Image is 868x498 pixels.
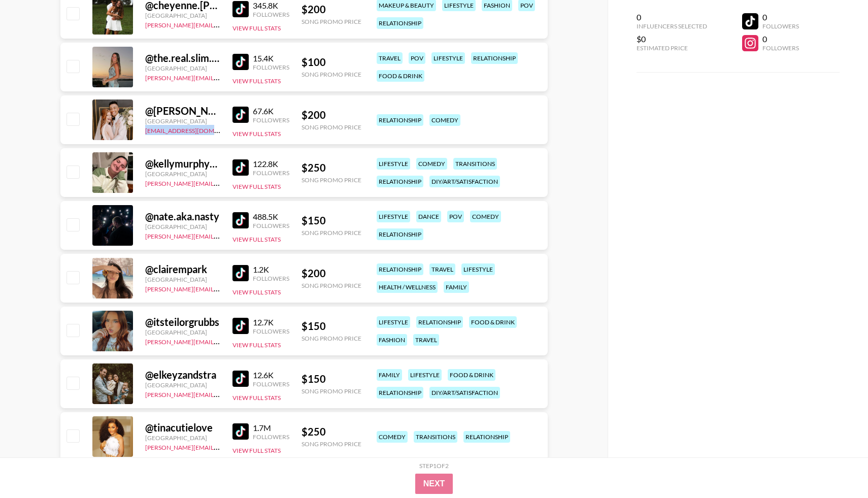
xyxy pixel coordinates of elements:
[461,263,495,275] div: lifestyle
[471,52,518,64] div: relationship
[444,281,469,293] div: family
[762,34,799,44] div: 0
[145,276,220,283] div: [GEOGRAPHIC_DATA]
[377,316,410,328] div: lifestyle
[145,328,220,336] div: [GEOGRAPHIC_DATA]
[469,316,517,328] div: food & drink
[253,116,289,124] div: Followers
[253,53,289,63] div: 15.4K
[253,212,289,222] div: 488.5K
[409,52,425,64] div: pov
[145,105,220,117] div: @ [PERSON_NAME].and.[PERSON_NAME]
[145,12,220,19] div: [GEOGRAPHIC_DATA]
[377,158,410,170] div: lifestyle
[232,130,281,138] button: View Full Stats
[232,447,281,454] button: View Full Stats
[416,316,463,328] div: relationship
[413,334,439,346] div: travel
[145,230,295,240] a: [PERSON_NAME][EMAIL_ADDRESS][DOMAIN_NAME]
[302,109,361,121] div: $ 200
[453,158,497,170] div: transitions
[232,265,249,281] img: TikTok
[302,282,361,289] div: Song Promo Price
[232,183,281,190] button: View Full Stats
[429,176,500,187] div: diy/art/satisfaction
[429,387,500,399] div: diy/art/satisfaction
[253,380,289,388] div: Followers
[302,56,361,69] div: $ 100
[232,288,281,296] button: View Full Stats
[232,236,281,243] button: View Full Stats
[377,70,424,82] div: food & drink
[232,1,249,17] img: TikTok
[253,11,289,18] div: Followers
[416,211,441,222] div: dance
[232,371,249,387] img: TikTok
[145,170,220,178] div: [GEOGRAPHIC_DATA]
[253,317,289,327] div: 12.7K
[253,169,289,177] div: Followers
[145,117,220,125] div: [GEOGRAPHIC_DATA]
[253,222,289,229] div: Followers
[302,425,361,438] div: $ 250
[232,54,249,70] img: TikTok
[145,316,220,328] div: @ itsteilorgrubbs
[145,336,344,346] a: [PERSON_NAME][EMAIL_ADDRESS][PERSON_NAME][DOMAIN_NAME]
[145,434,220,442] div: [GEOGRAPHIC_DATA]
[232,77,281,85] button: View Full Stats
[253,433,289,441] div: Followers
[253,275,289,282] div: Followers
[302,3,361,16] div: $ 200
[145,421,220,434] div: @ tinacutielove
[762,22,799,30] div: Followers
[302,267,361,280] div: $ 200
[762,44,799,52] div: Followers
[302,440,361,448] div: Song Promo Price
[463,431,510,443] div: relationship
[377,52,403,64] div: travel
[253,423,289,433] div: 1.7M
[302,123,361,131] div: Song Promo Price
[302,229,361,237] div: Song Promo Price
[377,228,423,240] div: relationship
[232,394,281,402] button: View Full Stats
[145,442,295,451] a: [PERSON_NAME][EMAIL_ADDRESS][DOMAIN_NAME]
[302,335,361,342] div: Song Promo Price
[416,158,447,170] div: comedy
[253,106,289,116] div: 67.6K
[470,211,501,222] div: comedy
[377,176,423,187] div: relationship
[377,369,402,381] div: family
[145,157,220,170] div: @ kellymurphy92
[145,72,344,82] a: [PERSON_NAME][EMAIL_ADDRESS][PERSON_NAME][DOMAIN_NAME]
[377,387,423,399] div: relationship
[637,12,707,22] div: 0
[377,281,438,293] div: health / wellness
[415,474,453,494] button: Next
[145,178,295,187] a: [PERSON_NAME][EMAIL_ADDRESS][DOMAIN_NAME]
[408,369,442,381] div: lifestyle
[232,107,249,123] img: TikTok
[302,161,361,174] div: $ 250
[145,223,220,230] div: [GEOGRAPHIC_DATA]
[302,18,361,25] div: Song Promo Price
[253,327,289,335] div: Followers
[145,381,220,389] div: [GEOGRAPHIC_DATA]
[232,159,249,176] img: TikTok
[145,64,220,72] div: [GEOGRAPHIC_DATA]
[419,462,449,470] div: Step 1 of 2
[429,263,455,275] div: travel
[429,114,460,126] div: comedy
[817,447,856,486] iframe: Drift Widget Chat Controller
[377,114,423,126] div: relationship
[377,334,407,346] div: fashion
[253,370,289,380] div: 12.6K
[145,125,247,135] a: [EMAIL_ADDRESS][DOMAIN_NAME]
[232,24,281,32] button: View Full Stats
[145,283,295,293] a: [PERSON_NAME][EMAIL_ADDRESS][DOMAIN_NAME]
[414,431,457,443] div: transitions
[232,212,249,228] img: TikTok
[253,1,289,11] div: 345.8K
[302,387,361,395] div: Song Promo Price
[637,44,707,52] div: Estimated Price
